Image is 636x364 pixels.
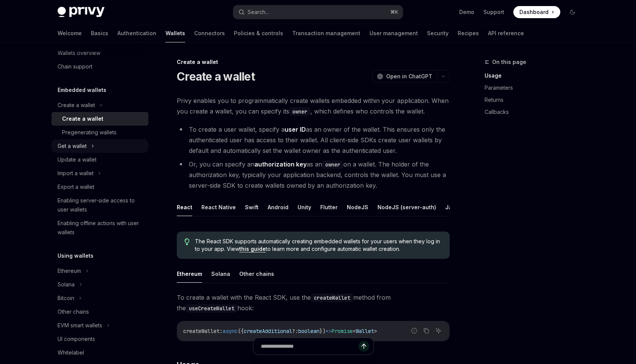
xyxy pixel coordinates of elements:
a: Connectors [194,24,225,42]
code: owner [289,107,310,116]
div: UI components [58,334,95,344]
span: Open in ChatGPT [386,73,432,80]
div: Pregenerating wallets [62,128,117,137]
a: Export a wallet [51,180,148,194]
div: Create a wallet [58,101,95,110]
button: Flutter [320,198,338,216]
a: Dashboard [513,6,560,18]
div: Create a wallet [177,58,450,66]
span: => [326,328,332,334]
div: Whitelabel [58,348,84,357]
a: Wallets [165,24,185,42]
a: Update a wallet [51,153,148,166]
code: useCreateWallet [186,304,237,313]
a: UI components [51,332,148,346]
span: Dashboard [519,8,549,16]
code: createWallet [311,294,353,302]
div: Bitcoin [58,294,74,303]
div: Other chains [58,307,89,316]
a: Basics [91,24,108,42]
h1: Create a wallet [177,70,255,83]
h5: Embedded wallets [58,86,106,95]
span: ?: [292,328,298,334]
code: owner [322,160,343,169]
a: Demo [459,8,474,16]
button: Copy the contents from the code block [421,326,431,336]
span: }) [320,328,326,334]
div: Enabling offline actions with user wallets [58,219,144,237]
a: Recipes [458,24,479,42]
div: Solana [58,280,75,289]
div: Create a wallet [62,114,103,123]
svg: Tip [184,238,190,245]
span: The React SDK supports automatically creating embedded wallets for your users when they log in to... [195,238,442,253]
img: dark logo [58,7,104,17]
a: Other chains [51,305,148,319]
li: Or, you can specify an as an on a wallet. The holder of the authorization key, typically your app... [177,159,450,191]
span: To create a wallet with the React SDK, use the method from the hook: [177,292,450,313]
span: > [374,328,377,334]
a: Enabling server-side access to user wallets [51,194,148,216]
button: Report incorrect code [409,326,419,336]
a: Whitelabel [51,346,148,359]
span: : [220,328,223,334]
a: Chain support [51,60,148,73]
button: Toggle dark mode [566,6,578,18]
div: Import a wallet [58,169,94,178]
strong: authorization key [254,160,307,168]
button: Solana [211,265,230,283]
a: API reference [488,24,524,42]
a: Callbacks [485,106,585,118]
div: Update a wallet [58,155,97,164]
span: ({ [238,328,244,334]
span: async [223,328,238,334]
li: To create a user wallet, specify a as an owner of the wallet. This ensures only the authenticated... [177,124,450,156]
button: Ethereum [177,265,202,283]
div: Enabling server-side access to user wallets [58,196,144,214]
a: Authentication [117,24,156,42]
a: Usage [485,70,585,82]
a: Enabling offline actions with user wallets [51,216,148,239]
a: Pregenerating wallets [51,126,148,139]
a: Create a wallet [51,112,148,126]
div: Ethereum [58,266,81,275]
div: Export a wallet [58,182,94,191]
span: Promise [332,328,353,334]
button: Open in ChatGPT [372,70,437,83]
a: Returns [485,94,585,106]
button: Swift [245,198,259,216]
button: Other chains [239,265,274,283]
button: Send message [359,341,369,352]
span: createAdditional [244,328,292,334]
span: Privy enables you to programmatically create wallets embedded within your application. When you c... [177,95,450,117]
a: Welcome [58,24,82,42]
button: Unity [298,198,311,216]
a: Security [427,24,449,42]
span: ⌘ K [390,9,398,15]
button: NodeJS [347,198,368,216]
a: Transaction management [292,24,360,42]
div: Search... [248,8,269,17]
button: NodeJS (server-auth) [377,198,436,216]
a: Parameters [485,82,585,94]
span: Wallet [356,328,374,334]
a: this guide [239,246,266,252]
div: Chain support [58,62,92,71]
button: React [177,198,192,216]
a: Policies & controls [234,24,283,42]
span: createWallet [183,328,220,334]
button: Android [268,198,288,216]
a: User management [369,24,418,42]
button: Ask AI [433,326,443,336]
h5: Using wallets [58,251,94,260]
span: boolean [298,328,320,334]
strong: user ID [285,126,306,133]
div: Get a wallet [58,142,87,151]
span: < [353,328,356,334]
div: EVM smart wallets [58,321,102,330]
span: On this page [492,58,526,67]
a: Support [483,8,504,16]
button: Java [445,198,458,216]
button: React Native [201,198,236,216]
button: Search...⌘K [233,5,403,19]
